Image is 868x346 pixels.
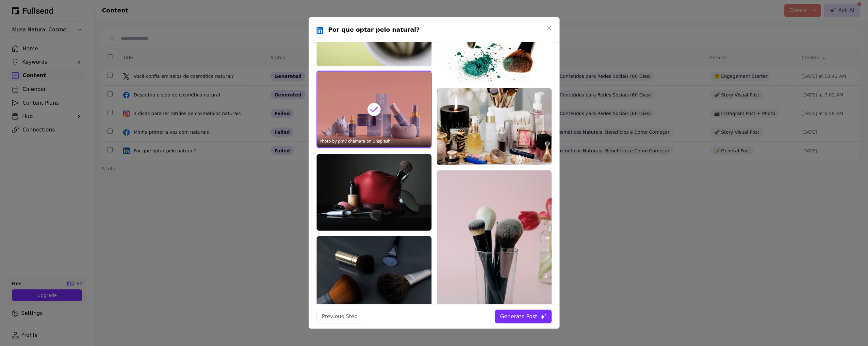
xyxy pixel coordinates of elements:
[437,88,552,165] img: white and gold perfume bottle
[320,139,391,144] a: Photo by pmv chamara on Unsplash
[328,25,420,34] h1: Por que optar pelo natural?
[317,310,363,323] button: Previous Step
[437,6,552,83] img: black and brown makeup brush
[317,236,432,322] img: A close up of three makeup brushes on a table
[317,154,432,231] img: red leather bag beside black makeup brush
[495,310,551,323] button: Generate Post
[322,313,358,320] div: Previous Step
[437,170,552,324] img: a glass filled with makeup brushes next to a vase with tulips
[500,313,537,320] div: Generate Post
